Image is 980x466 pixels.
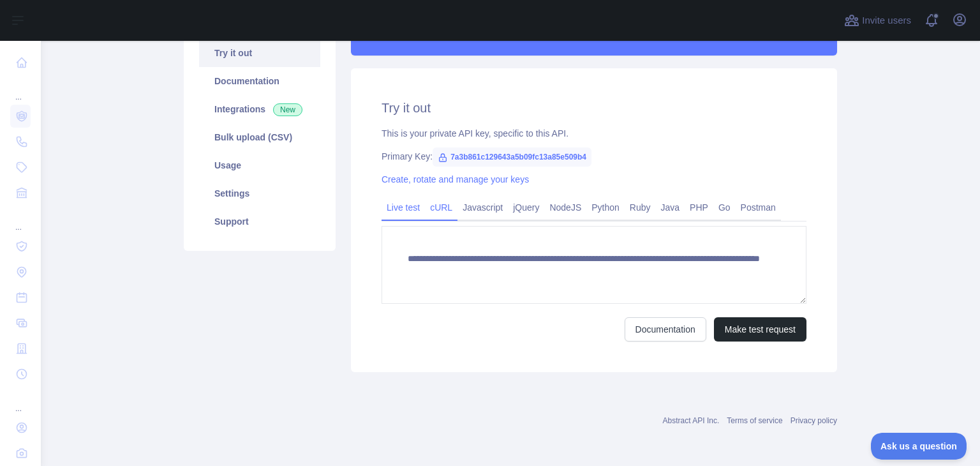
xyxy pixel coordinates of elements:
[273,103,302,116] span: New
[871,433,967,460] iframe: Toggle Customer Support
[425,197,457,218] a: cURL
[586,197,625,218] a: Python
[714,317,806,342] button: Make test request
[382,197,425,218] a: Live test
[736,197,781,218] a: Postman
[10,207,31,232] div: ...
[625,317,706,342] a: Documentation
[727,416,782,425] a: Terms of service
[199,179,320,207] a: Settings
[10,77,31,102] div: ...
[199,39,320,67] a: Try it out
[862,13,911,28] span: Invite users
[199,67,320,95] a: Documentation
[457,197,508,218] a: Javascript
[433,147,591,167] span: 7a3b861c129643a5b09fc13a85e509b4
[199,151,320,179] a: Usage
[382,174,529,184] a: Create, rotate and manage your keys
[656,197,685,218] a: Java
[544,197,586,218] a: NodeJS
[685,197,713,218] a: PHP
[508,197,544,218] a: jQuery
[663,416,720,425] a: Abstract API Inc.
[791,416,837,425] a: Privacy policy
[842,10,914,31] button: Invite users
[713,197,736,218] a: Go
[382,127,806,140] div: This is your private API key, specific to this API.
[382,99,806,117] h2: Try it out
[199,207,320,236] a: Support
[382,150,806,163] div: Primary Key:
[199,123,320,151] a: Bulk upload (CSV)
[625,197,656,218] a: Ruby
[10,388,31,414] div: ...
[199,95,320,123] a: Integrations New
